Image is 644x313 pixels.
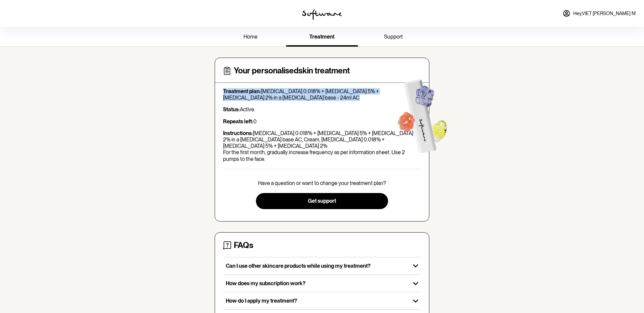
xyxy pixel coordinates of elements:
strong: Instructions: [223,130,253,136]
span: Hey, VIET [PERSON_NAME] N ! [573,11,636,16]
p: Active. [223,106,421,113]
img: software logo [302,9,342,20]
p: How does my subscription work? [226,280,408,287]
button: How do I apply my treatment? [223,292,421,309]
span: home [244,34,258,40]
strong: Status: [223,106,240,113]
p: 0 [223,118,421,125]
p: How do I apply my treatment? [226,298,408,304]
button: How does my subscription work? [223,275,421,292]
p: Have a question or want to change your treatment plan? [258,180,386,186]
p: [MEDICAL_DATA] 0.018% + [MEDICAL_DATA] 5% + [MEDICAL_DATA] 2% in a [MEDICAL_DATA] base - 24ml AC [223,88,421,101]
h4: FAQs [234,241,253,250]
button: Get support [256,193,388,209]
p: Can I use other skincare products while using my treatment? [226,263,408,269]
a: support [358,28,429,47]
span: Get support [308,198,336,204]
img: Software treatment bottle [383,66,459,162]
a: treatment [286,28,358,47]
p: [MEDICAL_DATA] 0.018% + [MEDICAL_DATA] 5% + [MEDICAL_DATA] 2% in a [MEDICAL_DATA] base AC, Cream,... [223,130,421,162]
a: home [215,28,286,47]
a: Hey,VIET [PERSON_NAME] N! [558,5,640,21]
strong: Treatment plan: [223,88,261,95]
span: treatment [309,34,334,40]
span: support [384,34,403,40]
button: Can I use other skincare products while using my treatment? [223,257,421,274]
h4: Your personalised skin treatment [234,66,350,76]
strong: Repeats left: [223,118,253,125]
